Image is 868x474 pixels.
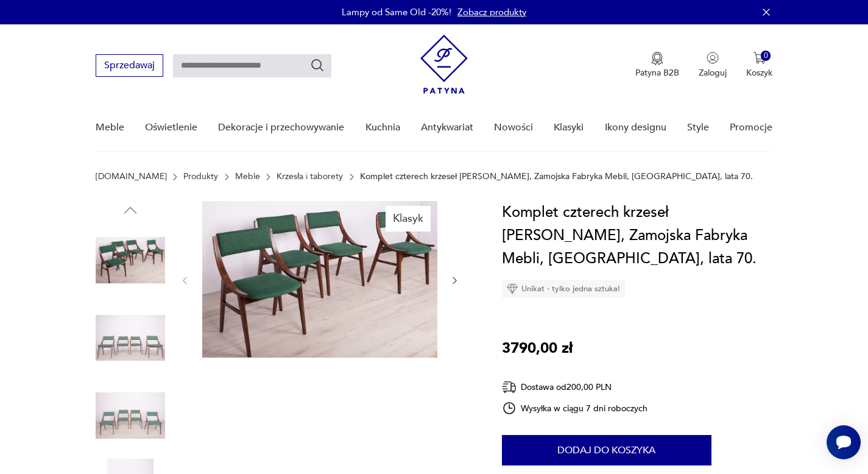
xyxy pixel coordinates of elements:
a: Klasyki [554,104,584,151]
img: Ikonka użytkownika [707,52,719,64]
div: Klasyk [386,206,431,232]
img: Ikona medalu [651,52,663,65]
img: Ikona diamentu [507,283,518,294]
p: Patyna B2B [635,67,679,79]
div: Dostawa od 200,00 PLN [502,380,648,395]
a: [DOMAIN_NAME] [96,172,167,182]
p: Lampy od Same Old -20%! [342,6,451,18]
img: Zdjęcie produktu Komplet czterech krzeseł Skoczek, Zamojska Fabryka Mebli, Polska, lata 70. [96,381,165,450]
button: Sprzedawaj [96,54,163,77]
a: Meble [96,104,124,151]
a: Dekoracje i przechowywanie [218,104,344,151]
p: Zaloguj [699,67,727,79]
a: Antykwariat [421,104,473,151]
a: Oświetlenie [145,104,197,151]
a: Sprzedawaj [96,62,163,71]
a: Style [687,104,709,151]
img: Zdjęcie produktu Komplet czterech krzeseł Skoczek, Zamojska Fabryka Mebli, Polska, lata 70. [96,303,165,373]
h1: Komplet czterech krzeseł [PERSON_NAME], Zamojska Fabryka Mebli, [GEOGRAPHIC_DATA], lata 70. [502,201,773,271]
button: 0Koszyk [746,52,772,79]
a: Kuchnia [365,104,400,151]
button: Zaloguj [699,52,727,79]
p: 3790,00 zł [502,337,573,360]
a: Meble [235,172,260,182]
a: Zobacz produkty [457,6,526,18]
a: Nowości [494,104,533,151]
div: 0 [761,51,771,61]
a: Ikony designu [605,104,666,151]
button: Patyna B2B [635,52,679,79]
p: Koszyk [746,67,772,79]
a: Krzesła i taborety [277,172,343,182]
div: Wysyłka w ciągu 7 dni roboczych [502,401,648,416]
a: Promocje [730,104,772,151]
a: Produkty [183,172,218,182]
a: Ikona medaluPatyna B2B [635,52,679,79]
img: Ikona dostawy [502,380,517,395]
p: Komplet czterech krzeseł [PERSON_NAME], Zamojska Fabryka Mebli, [GEOGRAPHIC_DATA], lata 70. [360,172,753,182]
div: Unikat - tylko jedna sztuka! [502,280,625,298]
img: Patyna - sklep z meblami i dekoracjami vintage [420,35,468,94]
button: Dodaj do koszyka [502,435,711,465]
img: Ikona koszyka [753,52,766,64]
img: Zdjęcie produktu Komplet czterech krzeseł Skoczek, Zamojska Fabryka Mebli, Polska, lata 70. [202,201,437,358]
iframe: Smartsupp widget button [827,425,861,459]
button: Szukaj [310,58,325,73]
img: Zdjęcie produktu Komplet czterech krzeseł Skoczek, Zamojska Fabryka Mebli, Polska, lata 70. [96,225,165,295]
